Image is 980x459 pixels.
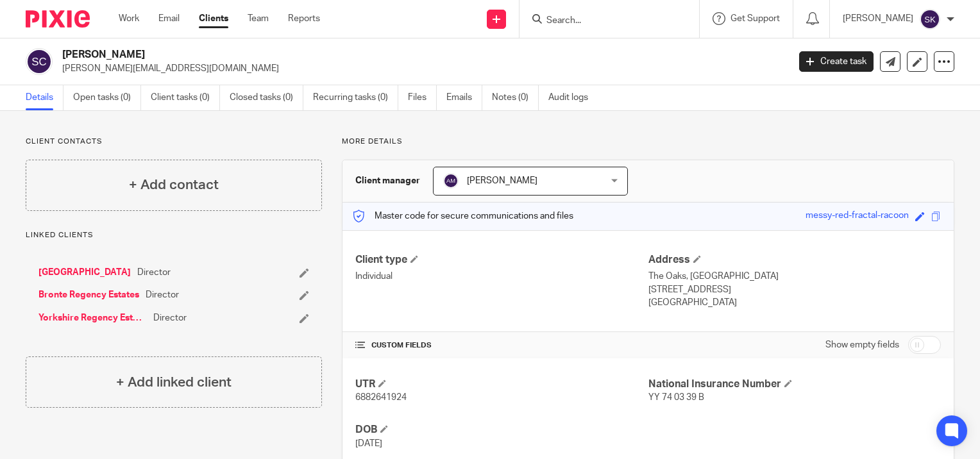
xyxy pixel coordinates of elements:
a: Audit logs [548,85,598,110]
a: Reports [288,12,320,25]
p: [STREET_ADDRESS] [648,283,941,296]
p: Individual [355,270,648,283]
a: Details [26,85,63,110]
a: Files [408,85,437,110]
h3: Client manager [355,174,420,187]
div: messy-red-fractal-racoon [806,209,909,224]
a: Notes (0) [492,85,539,110]
a: Email [158,12,180,25]
img: svg%3E [920,9,940,29]
a: Client tasks (0) [151,85,220,110]
p: [GEOGRAPHIC_DATA] [648,296,941,309]
span: YY 74 03 39 B [648,393,704,402]
p: [PERSON_NAME][EMAIL_ADDRESS][DOMAIN_NAME] [62,62,780,75]
span: Get Support [731,14,780,23]
label: Show empty fields [825,338,899,351]
span: [DATE] [355,439,382,448]
input: Search [545,15,661,27]
span: Director [153,312,187,324]
h4: CUSTOM FIELDS [355,340,648,351]
p: More details [342,137,954,147]
h4: Client type [355,253,648,267]
p: Linked clients [26,230,322,240]
a: Bronte Regency Estates [38,288,139,301]
a: Team [248,12,269,25]
img: svg%3E [443,173,459,188]
span: 6882641924 [355,393,407,402]
p: Client contacts [26,137,322,147]
h4: National Insurance Number [648,378,941,391]
a: Emails [446,85,482,110]
h2: [PERSON_NAME] [62,48,636,62]
a: Create task [799,51,874,72]
a: Yorkshire Regency Estates [38,312,147,324]
span: [PERSON_NAME] [467,176,537,185]
a: Open tasks (0) [73,85,141,110]
span: Director [137,266,171,279]
h4: + Add linked client [116,372,232,392]
h4: UTR [355,378,648,391]
a: Closed tasks (0) [230,85,303,110]
span: Director [146,288,179,301]
p: Master code for secure communications and files [352,210,573,222]
h4: DOB [355,423,648,437]
img: Pixie [26,10,90,28]
a: Work [119,12,139,25]
p: The Oaks, [GEOGRAPHIC_DATA] [648,270,941,283]
a: Clients [199,12,228,25]
a: [GEOGRAPHIC_DATA] [38,266,131,279]
img: svg%3E [26,48,53,75]
p: [PERSON_NAME] [843,12,913,25]
h4: Address [648,253,941,267]
a: Recurring tasks (0) [313,85,398,110]
h4: + Add contact [129,175,219,195]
